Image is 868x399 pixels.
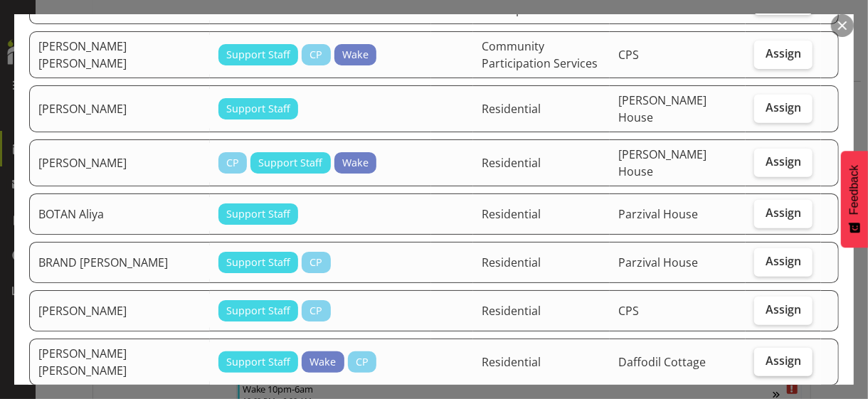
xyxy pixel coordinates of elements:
[29,139,210,186] td: [PERSON_NAME]
[29,193,210,235] td: BOTAN Aliya
[482,38,598,71] span: Community Participation Services
[309,303,322,319] span: CP
[618,147,706,179] span: [PERSON_NAME] House
[342,47,369,63] span: Wake
[29,242,210,283] td: BRAND [PERSON_NAME]
[482,303,541,319] span: Residential
[226,303,290,319] span: Support Staff
[766,206,801,220] span: Assign
[226,155,239,171] span: CP
[342,155,369,171] span: Wake
[482,155,541,171] span: Residential
[766,353,801,368] span: Assign
[618,92,706,125] span: [PERSON_NAME] House
[29,85,210,132] td: [PERSON_NAME]
[482,255,541,270] span: Residential
[841,151,868,248] button: Feedback - Show survey
[309,255,322,270] span: CP
[766,254,801,268] span: Assign
[766,302,801,316] span: Assign
[848,165,861,215] span: Feedback
[309,47,322,63] span: CP
[29,290,210,331] td: [PERSON_NAME]
[482,101,541,117] span: Residential
[766,46,801,60] span: Assign
[226,255,290,270] span: Support Staff
[226,47,290,63] span: Support Staff
[226,101,290,117] span: Support Staff
[482,354,541,370] span: Residential
[618,47,639,63] span: CPS
[618,303,639,319] span: CPS
[766,154,801,169] span: Assign
[618,354,706,370] span: Daffodil Cottage
[309,354,336,370] span: Wake
[618,255,698,270] span: Parzival House
[226,206,290,222] span: Support Staff
[766,100,801,115] span: Assign
[29,31,210,78] td: [PERSON_NAME] [PERSON_NAME]
[356,354,369,370] span: CP
[482,206,541,222] span: Residential
[618,206,698,222] span: Parzival House
[226,354,290,370] span: Support Staff
[258,155,322,171] span: Support Staff
[29,339,210,385] td: [PERSON_NAME] [PERSON_NAME]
